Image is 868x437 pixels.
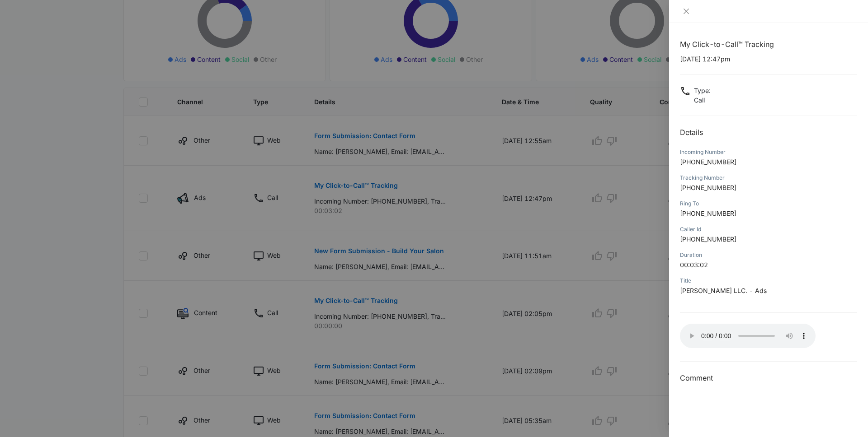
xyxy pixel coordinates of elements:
span: [PHONE_NUMBER] [680,209,736,217]
p: Type : [694,86,711,95]
div: Title [680,277,857,285]
span: 00:03:02 [680,261,708,269]
span: [PHONE_NUMBER] [680,158,736,166]
span: [PHONE_NUMBER] [680,184,736,191]
h3: Comment [680,372,857,383]
div: Caller Id [680,225,857,233]
span: [PERSON_NAME] LLC. - Ads [680,287,767,294]
p: [DATE] 12:47pm [680,54,857,64]
button: Close [680,7,693,15]
p: Call [694,95,711,105]
div: Duration [680,251,857,259]
audio: Your browser does not support the audio tag. [680,324,816,348]
h2: Details [680,127,857,138]
div: Incoming Number [680,148,857,156]
span: [PHONE_NUMBER] [680,235,736,243]
h1: My Click-to-Call™ Tracking [680,39,857,50]
div: Ring To [680,200,857,208]
span: close [683,8,690,15]
div: Tracking Number [680,174,857,182]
